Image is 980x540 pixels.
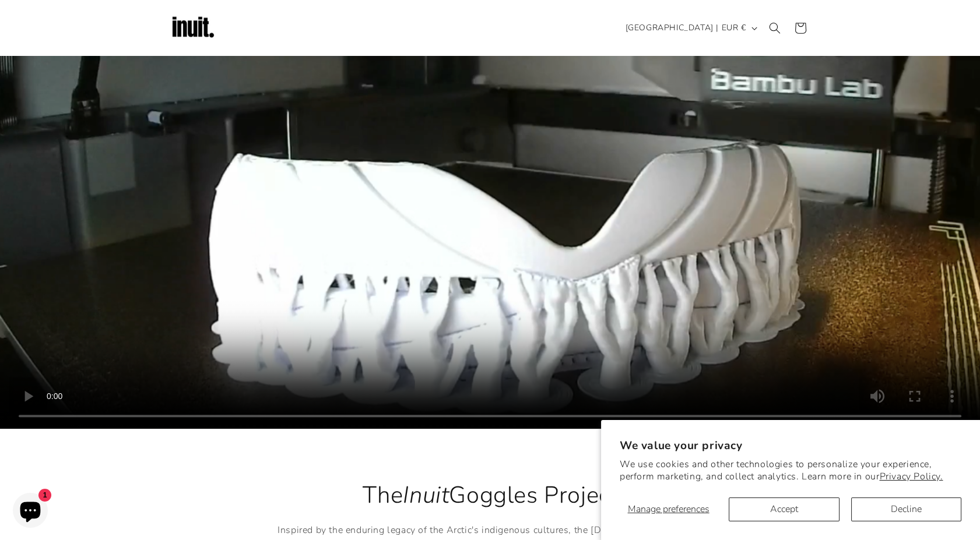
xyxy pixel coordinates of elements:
[263,480,718,510] h2: The Goggles Project
[620,439,961,453] h2: We value your privacy
[620,497,717,521] button: Manage preferences
[851,497,961,521] button: Decline
[620,458,961,483] p: We use cookies and other technologies to personalize your experience, perform marketing, and coll...
[628,503,709,516] span: Manage preferences
[729,497,839,521] button: Accept
[9,493,51,531] inbox-online-store-chat: Shopify online store chat
[626,22,746,34] span: [GEOGRAPHIC_DATA] | EUR €
[170,5,216,51] img: Inuit Logo
[762,15,788,41] summary: Search
[403,479,449,511] em: Inuit
[879,470,943,483] a: Privacy Policy.
[619,17,762,39] button: [GEOGRAPHIC_DATA] | EUR €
